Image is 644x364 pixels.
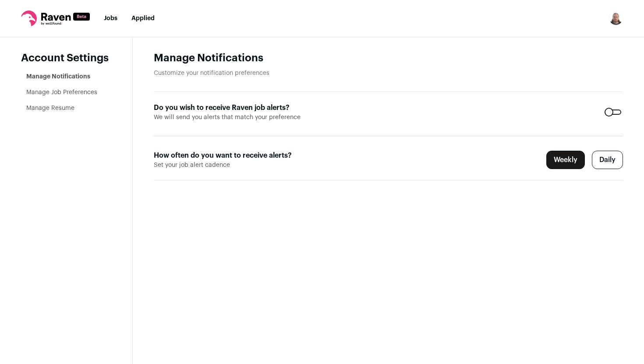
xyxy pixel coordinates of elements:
header: Account Settings [21,51,111,65]
img: 6560051-medium_jpg [609,11,623,25]
label: How often do you want to receive alerts? [154,150,304,161]
span: Set your job alert cadence [154,161,304,170]
a: Manage Job Preferences [26,89,97,95]
button: Open dropdown [609,11,623,25]
span: We will send you alerts that match your preference [154,113,304,122]
p: Customize your notification preferences [154,69,623,78]
label: Do you wish to receive Raven job alerts? [154,102,304,113]
h1: Manage Notifications [154,51,623,65]
a: Manage Notifications [26,74,90,80]
a: Jobs [104,15,117,21]
a: Manage Resume [26,105,74,111]
label: Weekly [546,151,585,169]
label: Daily [592,151,623,169]
a: Applied [131,15,155,21]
